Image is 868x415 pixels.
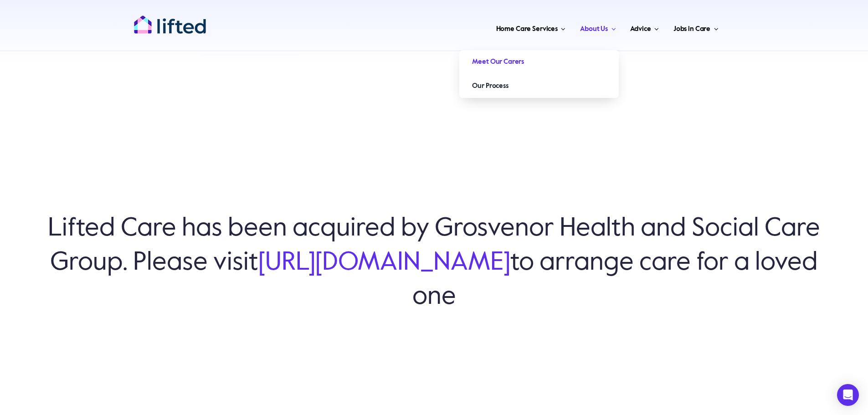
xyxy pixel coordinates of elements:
span: Advice [630,22,651,36]
a: [URL][DOMAIN_NAME] [258,250,510,276]
span: Our Process [472,79,508,93]
a: Meet Our Carers [459,50,619,74]
div: Open Intercom Messenger [837,384,859,406]
a: lifted-logo [134,15,206,24]
a: Advice [627,14,661,41]
h6: Lifted Care has been acquired by Grosvenor Health and Social Care Group. Please visit to arrange ... [46,212,822,314]
a: Home Care Services [493,14,569,41]
a: Jobs in Care [671,14,721,41]
span: Home Care Services [496,22,558,36]
a: About Us [577,14,618,41]
span: Meet Our Carers [472,55,524,69]
nav: Main Menu [236,14,721,41]
a: Our Process [459,74,619,98]
span: Jobs in Care [673,22,710,36]
span: About Us [580,22,608,36]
